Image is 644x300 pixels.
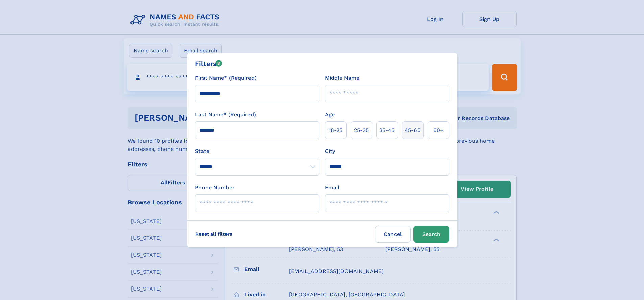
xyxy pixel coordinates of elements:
[325,147,335,155] label: City
[325,184,339,192] label: Email
[405,126,421,134] span: 45‑60
[195,184,235,192] label: Phone Number
[195,59,222,69] div: Filters
[195,74,257,82] label: First Name* (Required)
[195,111,256,119] label: Last Name* (Required)
[195,147,319,155] label: State
[325,74,359,82] label: Middle Name
[375,226,411,243] label: Cancel
[325,111,335,119] label: Age
[433,126,444,134] span: 60+
[413,226,449,243] button: Search
[354,126,369,134] span: 25‑35
[329,126,342,134] span: 18‑25
[191,226,237,242] label: Reset all filters
[379,126,395,134] span: 35‑45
